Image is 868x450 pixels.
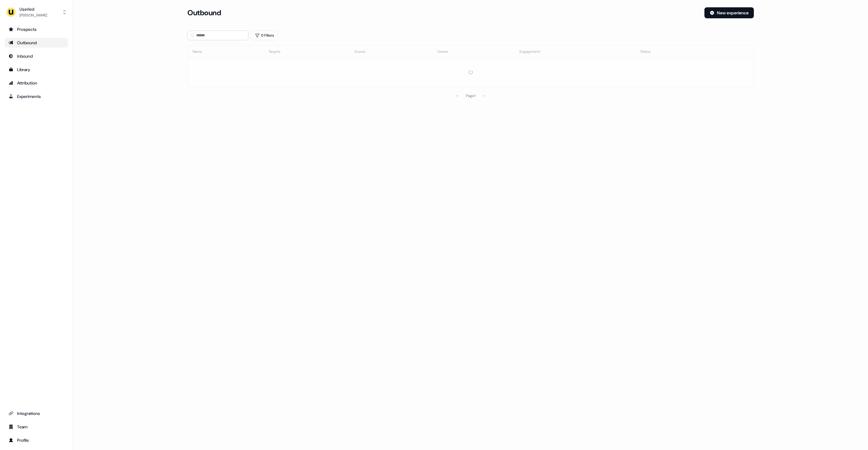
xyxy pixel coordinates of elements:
[187,8,221,17] h3: Outbound
[5,435,68,445] a: Go to profile
[5,38,68,48] a: Go to outbound experience
[9,424,64,430] div: Team
[5,51,68,61] a: Go to Inbound
[5,92,68,101] a: Go to experiments
[251,31,278,40] button: 0 Filters
[5,5,68,20] button: Userled[PERSON_NAME]
[9,26,64,32] div: Prospects
[5,422,68,432] a: Go to team
[9,93,64,99] div: Experiments
[704,7,754,18] button: New experience
[20,12,47,18] div: [PERSON_NAME]
[5,24,68,34] a: Go to prospects
[9,410,64,416] div: Integrations
[9,53,64,59] div: Inbound
[9,80,64,86] div: Attribution
[9,437,64,443] div: Profile
[5,65,68,74] a: Go to templates
[5,78,68,88] a: Go to attribution
[5,409,68,418] a: Go to integrations
[9,67,64,73] div: Library
[9,40,64,46] div: Outbound
[20,6,47,12] div: Userled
